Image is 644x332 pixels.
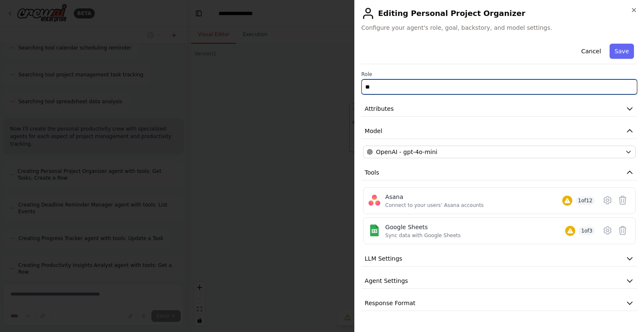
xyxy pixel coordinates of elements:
button: Agent Settings [361,273,637,289]
span: 1 of 3 [579,227,595,235]
button: Model [361,123,637,139]
span: Response Format [365,299,415,307]
span: Tools [365,168,379,177]
span: LLM Settings [365,254,402,263]
img: Asana [369,194,380,206]
span: OpenAI - gpt-4o-mini [376,148,437,156]
span: 1 of 12 [576,196,595,205]
h2: Editing Personal Project Organizer [361,7,637,20]
button: Response Format [361,295,637,311]
div: Sync data with Google Sheets [385,232,461,239]
button: Delete tool [615,223,630,238]
button: Cancel [576,44,606,59]
div: Connect to your users’ Asana accounts [385,202,484,209]
span: Attributes [365,105,394,113]
span: Agent Settings [365,277,408,285]
span: Configure your agent's role, goal, backstory, and model settings. [361,24,637,32]
span: Model [365,127,382,135]
button: Configure tool [600,193,615,208]
div: Google Sheets [385,223,461,231]
button: Configure tool [600,223,615,238]
div: Asana [385,193,484,201]
label: Role [361,71,637,78]
button: Delete tool [615,193,630,208]
button: LLM Settings [361,251,637,267]
button: Tools [361,165,637,180]
button: Save [610,44,634,59]
img: Google Sheets [369,225,380,236]
button: OpenAI - gpt-4o-mini [363,146,636,158]
button: Attributes [361,101,637,117]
